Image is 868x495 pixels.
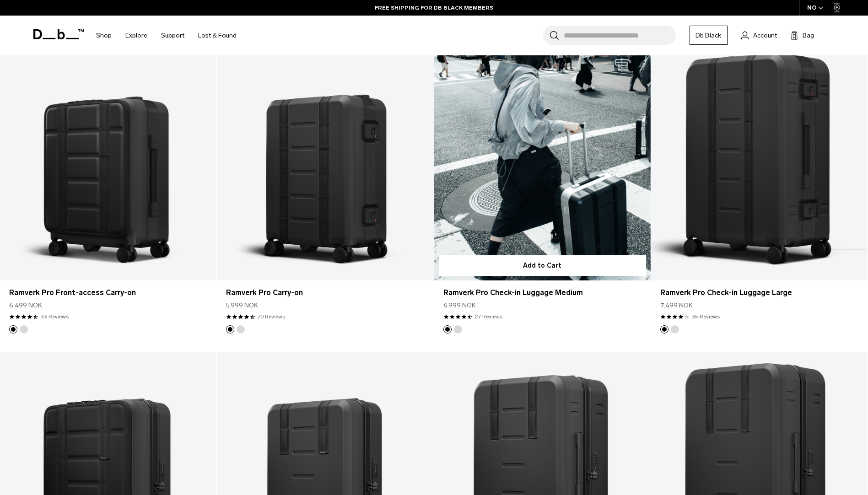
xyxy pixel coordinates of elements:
span: 6.999 NOK [443,301,476,310]
a: Shop [96,19,112,52]
button: Silver [20,325,28,334]
button: Add to Cart [439,255,646,276]
a: Ramverk Pro Front-access Carry-on [9,287,207,298]
span: Account [753,31,777,40]
a: Support [161,19,184,52]
span: 7.499 NOK [660,301,693,310]
nav: Main Navigation [89,16,243,55]
span: 5.999 NOK [226,301,258,310]
a: Ramverk Pro Carry-on [217,40,433,280]
a: Ramverk Pro Check-in Luggage Large [660,287,858,298]
a: 33 reviews [41,312,69,321]
button: Silver [237,325,245,334]
a: Ramverk Pro Check-in Luggage Large [651,40,868,280]
a: 27 reviews [475,312,502,321]
button: Black Out [9,325,17,334]
a: Ramverk Pro Carry-on [226,287,424,298]
a: 70 reviews [258,312,285,321]
button: Silver [671,325,679,334]
a: FREE SHIPPING FOR DB BLACK MEMBERS [375,4,493,12]
button: Black Out [443,325,452,334]
button: Black Out [660,325,669,334]
a: Lost & Found [198,19,237,52]
a: Db Black [690,26,728,45]
button: Bag [791,30,814,41]
button: Silver [454,325,462,334]
span: 6.499 NOK [9,301,42,310]
a: Explore [125,19,147,52]
a: 35 reviews [692,312,720,321]
a: Ramverk Pro Check-in Luggage Medium [443,287,642,298]
span: Bag [803,31,814,40]
button: Black Out [226,325,234,334]
a: Account [741,30,777,41]
a: Ramverk Pro Check-in Luggage Medium [434,40,651,280]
